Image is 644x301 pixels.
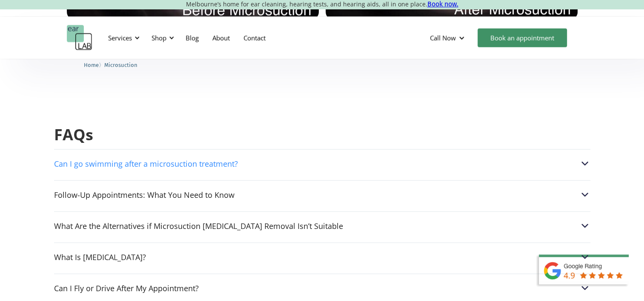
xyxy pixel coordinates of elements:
[54,284,199,292] div: Can I Fly or Drive After My Appointment?
[206,26,237,50] a: About
[579,252,590,263] img: What Is Earwax?
[478,29,567,47] a: Book an appointment
[84,61,99,69] a: Home
[179,26,206,50] a: Blog
[108,34,132,42] div: Services
[579,189,590,200] img: Follow-Up Appointments: What You Need to Know
[152,34,166,42] div: Shop
[54,253,146,261] div: What Is [MEDICAL_DATA]?
[54,189,590,200] div: Follow-Up Appointments: What You Need to KnowFollow-Up Appointments: What You Need to Know
[54,125,590,145] h2: FAQs
[84,62,99,68] span: Home
[579,283,590,294] img: Can I Fly or Drive After My Appointment?
[579,158,590,169] img: Can I go swimming after a microsuction treatment?
[104,62,137,68] span: Microsuction
[54,158,590,169] div: Can I go swimming after a microsuction treatment?Can I go swimming after a microsuction treatment?
[103,25,142,51] div: Services
[237,26,272,50] a: Contact
[579,220,590,232] img: What Are the Alternatives if Microsuction Earwax Removal Isn’t Suitable
[54,222,343,230] div: What Are the Alternatives if Microsuction [MEDICAL_DATA] Removal Isn’t Suitable
[54,220,590,232] div: What Are the Alternatives if Microsuction [MEDICAL_DATA] Removal Isn’t SuitableWhat Are the Alter...
[104,61,137,69] a: Microsuction
[67,25,92,51] a: home
[430,34,456,42] div: Call Now
[54,191,235,199] div: Follow-Up Appointments: What You Need to Know
[54,252,590,263] div: What Is [MEDICAL_DATA]?What Is Earwax?
[146,25,177,51] div: Shop
[54,283,590,294] div: Can I Fly or Drive After My Appointment?Can I Fly or Drive After My Appointment?
[54,159,238,168] div: Can I go swimming after a microsuction treatment?
[84,61,104,69] li: 〉
[423,25,473,51] div: Call Now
